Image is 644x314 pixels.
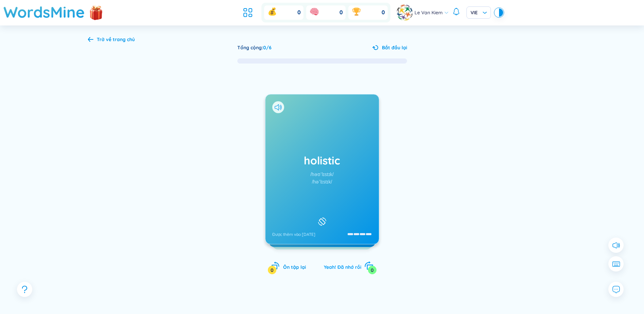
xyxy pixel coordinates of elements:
h1: holistic [272,153,372,168]
span: Ôn tập lại [283,264,306,270]
span: rotate-right [364,261,373,271]
span: 0 [382,9,385,16]
button: question [17,282,32,297]
span: Yeah! Đã nhớ rồi [324,264,361,270]
span: Le Van Kiem [415,9,443,16]
a: Trở về trang chủ [88,37,135,43]
div: 0 [268,266,276,274]
span: VIE [471,9,487,16]
div: /həʊˈlɪstɪk/ [310,171,334,178]
span: rotate-left [271,261,280,270]
span: question [20,285,29,294]
div: Trở về trang chủ [97,36,135,43]
div: 0 [368,266,376,274]
span: 0 [339,9,343,16]
span: 0 / 6 [263,45,272,51]
span: Tổng cộng : [237,45,263,51]
img: flashSalesIcon.a7f4f837.png [89,2,103,22]
span: 0 [297,9,301,16]
span: Bắt đầu lại [382,44,407,51]
button: Bắt đầu lại [372,44,407,51]
div: /həˈlɪstɪk/ [312,178,332,186]
div: Được thêm vào [DATE] [272,232,315,237]
a: avatar [396,4,415,21]
img: avatar [396,4,413,21]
